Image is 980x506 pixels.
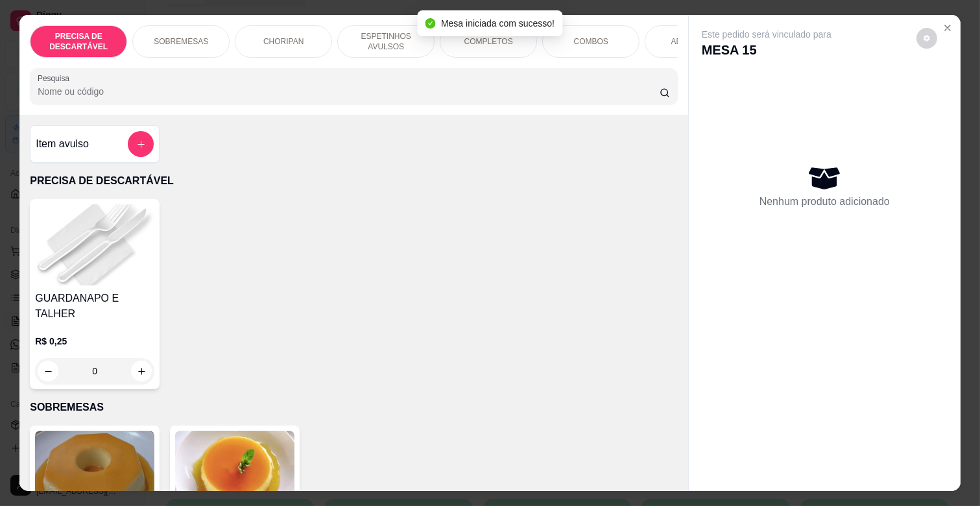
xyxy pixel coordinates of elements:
[441,18,555,29] span: Mesa iniciada com sucesso!
[41,31,116,52] p: PRECISA DE DESCARTÁVEL
[425,18,436,29] span: check-circle
[38,85,660,98] input: Pesquisa
[759,194,890,210] p: Nenhum produto adicionado
[154,36,208,47] p: SOBREMESAS
[30,173,678,189] p: PRECISA DE DESCARTÁVEL
[38,73,74,84] label: Pesquisa
[464,36,513,47] p: COMPLETOS
[937,18,958,38] button: Close
[35,335,154,348] p: R$ 0,25
[263,36,304,47] p: CHORIPAN
[128,131,154,157] button: add-separate-item
[671,36,716,47] p: ADICIONAIS
[348,31,424,52] p: ESPETINHOS AVULSOS
[916,28,937,49] button: decrease-product-quantity
[35,204,154,285] img: product-image
[574,36,608,47] p: COMBOS
[702,28,831,41] p: Este pedido será vinculado para
[35,291,154,322] h4: GUARDANAPO E TALHER
[30,400,678,415] p: SOBREMESAS
[702,41,831,59] p: MESA 15
[36,136,89,152] h4: Item avulso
